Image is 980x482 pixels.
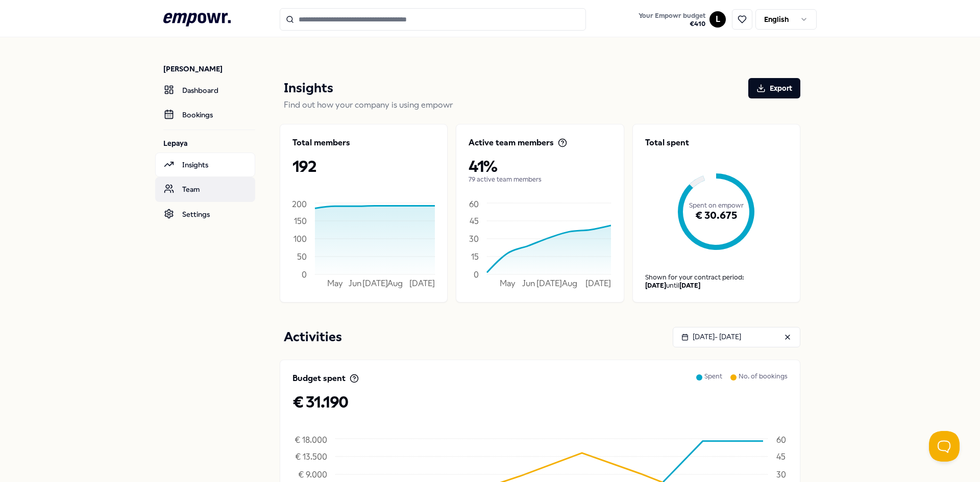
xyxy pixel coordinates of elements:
[294,216,307,225] tspan: 150
[639,12,705,20] span: Your Empowr budget
[469,137,554,149] p: Active team members
[280,8,586,31] input: Search for products, categories or subcategories
[929,431,960,462] iframe: Help Scout Beacon - Open
[679,282,700,289] b: [DATE]
[295,451,327,461] tspan: € 13.500
[500,278,516,288] tspan: May
[163,64,255,74] p: [PERSON_NAME]
[298,469,327,479] tspan: € 9.000
[469,234,479,243] tspan: 30
[469,199,479,209] tspan: 60
[673,327,800,347] button: [DATE]- [DATE]
[155,153,255,177] a: Insights
[295,435,327,445] tspan: € 18.000
[470,216,479,225] tspan: 45
[704,372,722,393] p: Spent
[163,138,255,148] p: Lepaya
[292,372,346,385] p: Budget spent
[776,435,786,445] tspan: 60
[284,98,800,112] p: Find out how your company is using empowr
[469,175,611,184] p: 79 active team members
[292,157,435,175] p: 192
[739,372,788,393] p: No. of bookings
[471,251,479,261] tspan: 15
[776,469,786,479] tspan: 30
[284,327,342,347] p: Activities
[292,393,788,411] p: € 31.190
[297,251,307,261] tspan: 50
[362,278,388,288] tspan: [DATE]
[645,137,788,149] p: Total spent
[284,78,333,98] p: Insights
[562,278,577,288] tspan: Aug
[155,103,255,127] a: Bookings
[522,278,535,288] tspan: Jun
[709,11,726,28] button: L
[776,451,786,461] tspan: 45
[634,9,709,30] a: Your Empowr budget€410
[585,278,611,288] tspan: [DATE]
[292,199,307,209] tspan: 200
[469,157,611,175] p: 41%
[292,137,350,149] p: Total members
[155,177,255,201] a: Team
[293,234,307,243] tspan: 100
[349,278,361,288] tspan: Jun
[155,78,255,103] a: Dashboard
[474,269,479,279] tspan: 0
[536,278,562,288] tspan: [DATE]
[645,182,788,250] div: € 30.675
[387,278,403,288] tspan: Aug
[645,273,788,282] p: Shown for your contract period:
[409,278,435,288] tspan: [DATE]
[645,161,788,250] div: Spent on empowr
[155,202,255,226] a: Settings
[681,331,741,342] div: [DATE] - [DATE]
[327,278,343,288] tspan: May
[639,20,705,28] span: € 410
[302,269,307,279] tspan: 0
[636,10,707,30] button: Your Empowr budget€410
[645,282,788,290] div: until
[748,78,800,98] button: Export
[645,282,666,289] b: [DATE]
